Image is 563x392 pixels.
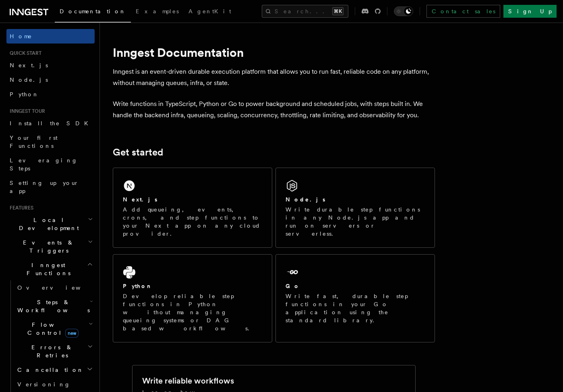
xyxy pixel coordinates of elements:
[55,2,131,23] a: Documentation
[113,168,272,248] a: Next.jsAdd queueing, events, crons, and step functions to your Next app on any cloud provider.
[332,7,344,15] kbd: ⌘K
[426,5,500,18] a: Contact sales
[14,343,87,359] span: Errors & Retries
[123,195,157,203] h2: Next.js
[184,2,236,22] a: AgentKit
[14,366,84,374] span: Cancellation
[275,168,435,248] a: Node.jsWrite durable step functions in any Node.js app and run on servers or serverless.
[123,205,262,238] p: Add queueing, events, crons, and step functions to your Next app on any cloud provider.
[14,298,90,314] span: Steps & Workflows
[142,375,234,386] h2: Write reliable workflows
[6,87,95,102] a: Python
[6,235,95,258] button: Events & Triggers
[6,29,95,44] a: Home
[136,8,179,15] span: Examples
[275,254,435,342] a: GoWrite fast, durable step functions in your Go application using the standard library.
[286,205,425,238] p: Write durable step functions in any Node.js app and run on servers or serverless.
[113,66,435,89] p: Inngest is an event-driven durable execution platform that allows you to run fast, reliable code ...
[131,2,184,22] a: Examples
[113,98,435,121] p: Write functions in TypeScript, Python or Go to power background and scheduled jobs, with steps bu...
[17,381,70,388] span: Versioning
[6,153,95,176] a: Leveraging Steps
[6,73,95,87] a: Node.js
[6,239,88,255] span: Events & Triggers
[14,295,95,317] button: Steps & Workflows
[6,261,87,277] span: Inngest Functions
[6,116,95,131] a: Install the SDK
[14,321,89,337] span: Flow Control
[10,157,78,172] span: Leveraging Steps
[286,195,325,203] h2: Node.js
[65,329,79,338] span: new
[14,363,95,377] button: Cancellation
[10,77,48,83] span: Node.js
[123,292,262,332] p: Develop reliable step functions in Python without managing queueing systems or DAG based workflows.
[6,216,88,232] span: Local Development
[113,45,435,60] h1: Inngest Documentation
[17,284,100,291] span: Overview
[262,5,348,18] button: Search...⌘K
[14,377,95,392] a: Versioning
[286,292,425,324] p: Write fast, durable step functions in your Go application using the standard library.
[394,6,413,16] button: Toggle dark mode
[6,213,95,235] button: Local Development
[113,254,272,342] a: PythonDevelop reliable step functions in Python without managing queueing systems or DAG based wo...
[6,258,95,280] button: Inngest Functions
[188,8,231,15] span: AgentKit
[14,317,95,340] button: Flow Controlnew
[14,280,95,295] a: Overview
[60,8,126,15] span: Documentation
[14,340,95,363] button: Errors & Retries
[503,5,557,18] a: Sign Up
[6,50,41,56] span: Quick start
[6,205,33,211] span: Features
[10,180,79,194] span: Setting up your app
[10,62,48,68] span: Next.js
[123,282,153,290] h2: Python
[6,131,95,153] a: Your first Functions
[6,58,95,73] a: Next.js
[10,32,32,40] span: Home
[10,91,39,97] span: Python
[10,120,93,127] span: Install the SDK
[6,108,45,114] span: Inngest tour
[6,176,95,198] a: Setting up your app
[10,135,58,149] span: Your first Functions
[286,282,300,290] h2: Go
[113,147,163,158] a: Get started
